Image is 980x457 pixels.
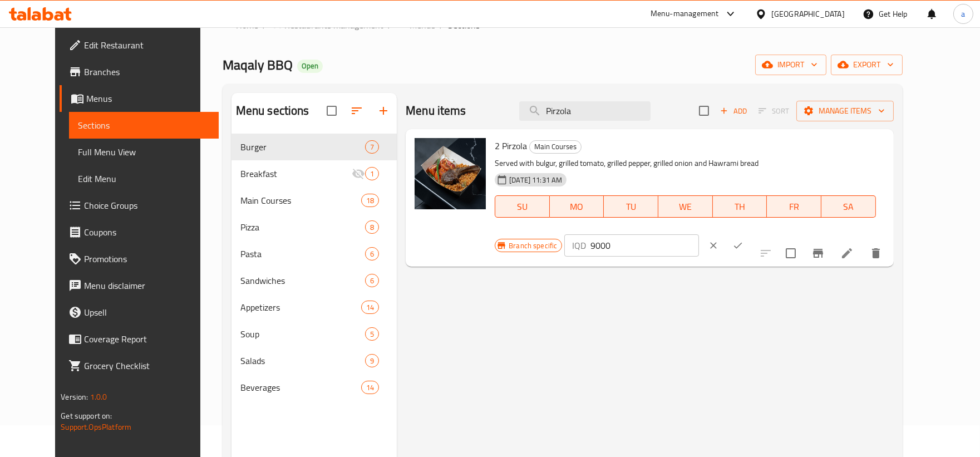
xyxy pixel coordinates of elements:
a: Coverage Report [60,326,219,352]
span: Burger [240,140,365,154]
span: Manage items [805,104,885,118]
span: Menus [86,92,210,105]
span: 6 [366,276,378,286]
div: items [365,220,379,234]
div: Sandwiches6 [232,267,397,294]
span: Version: [61,390,88,404]
span: Breakfast [240,167,352,180]
button: Add section [370,97,397,124]
a: Choice Groups [60,192,219,219]
a: Edit Restaurant [60,32,219,58]
a: Promotions [60,245,219,272]
img: 2 Pirzola [415,138,486,209]
span: Pizza [240,220,365,234]
span: Sections [448,18,480,32]
div: items [361,301,379,314]
button: Manage items [796,101,894,121]
span: TH [717,199,763,215]
div: Breakfast1 [232,160,397,187]
nav: Menu sections [232,129,397,405]
a: Branches [60,58,219,85]
button: Add [716,102,751,120]
a: Sections [69,112,219,139]
span: Promotions [84,252,210,266]
div: Soup5 [232,321,397,347]
span: Sections [78,119,210,132]
div: Soup [240,327,365,341]
a: Menus [396,18,435,32]
span: WE [663,199,708,215]
a: Support.OpsPlatform [61,420,131,434]
span: Add [718,105,748,117]
span: 7 [366,142,378,153]
li: / [263,18,267,32]
div: items [361,381,379,394]
span: TU [608,199,654,215]
span: Upsell [84,306,210,319]
span: 2 Pirzola [495,137,527,154]
span: export [840,58,894,72]
li: / [388,18,392,32]
button: SA [821,195,876,218]
button: ok [726,233,750,258]
button: import [755,55,826,75]
a: Restaurants management [271,18,383,32]
span: Choice Groups [84,199,210,212]
span: 18 [362,195,378,206]
span: Sandwiches [240,274,365,287]
span: Maqaly BBQ [223,52,293,77]
a: Upsell [60,299,219,326]
div: items [365,167,379,180]
div: items [365,274,379,287]
div: Burger7 [232,134,397,160]
button: TH [713,195,767,218]
button: TU [604,195,658,218]
span: Full Menu View [78,145,210,159]
span: Add item [716,102,751,120]
div: Main Courses18 [232,187,397,214]
input: Please enter price [590,234,698,257]
a: Edit Menu [69,165,219,192]
span: SA [826,199,871,215]
div: Beverages [240,381,361,394]
span: 9 [366,356,378,366]
span: Branch specific [504,240,562,251]
div: Menu-management [651,7,719,21]
span: Salads [240,354,365,367]
span: Main Courses [530,140,581,153]
button: MO [550,195,604,218]
li: / [440,18,444,32]
div: Salads9 [232,347,397,374]
input: search [519,101,651,121]
span: Select section [692,99,716,122]
span: Open [297,61,323,71]
button: export [831,55,903,75]
h2: Menu sections [236,102,309,119]
span: Main Courses [240,194,361,207]
div: Pasta [240,247,365,261]
span: Appetizers [240,301,361,314]
button: WE [658,195,713,218]
a: Menus [60,85,219,112]
span: Branches [84,65,210,78]
a: Coupons [60,219,219,245]
div: items [365,247,379,261]
a: Full Menu View [69,139,219,165]
div: items [365,327,379,341]
span: 14 [362,302,378,313]
span: Coverage Report [84,332,210,346]
div: Beverages14 [232,374,397,401]
a: Grocery Checklist [60,352,219,379]
button: clear [701,233,726,258]
div: items [365,354,379,367]
span: FR [771,199,817,215]
span: SU [500,199,545,215]
div: Appetizers14 [232,294,397,321]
